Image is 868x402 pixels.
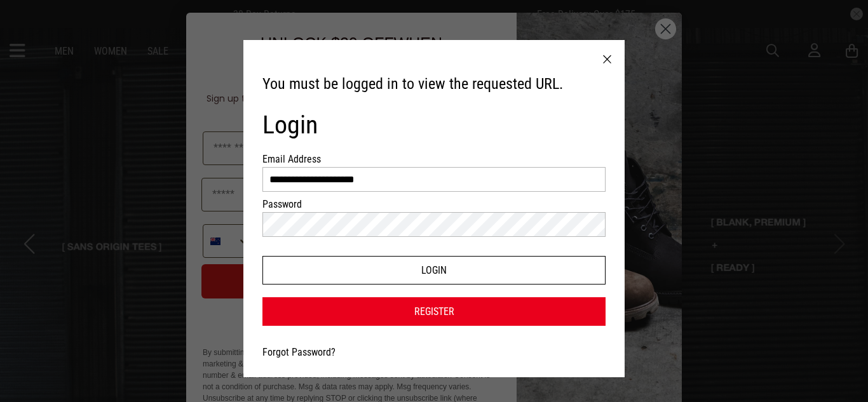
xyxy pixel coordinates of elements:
label: Email Address [262,153,331,165]
a: Forgot Password? [262,346,336,358]
a: Register [262,297,606,326]
button: Login [262,256,606,285]
label: Password [262,198,331,210]
h3: You must be logged in to view the requested URL. [262,74,606,95]
button: Open LiveChat chat widget [10,5,48,43]
h1: Login [262,110,606,140]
